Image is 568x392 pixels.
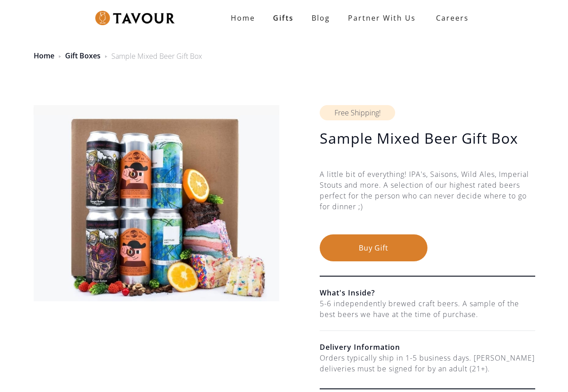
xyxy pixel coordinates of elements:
div: Orders typically ship in 1-5 business days. [PERSON_NAME] deliveries must be signed for by an adu... [320,352,535,374]
h6: Delivery Information [320,342,535,352]
a: Home [222,9,264,27]
a: Blog [303,9,339,27]
div: Free Shipping! [320,105,395,120]
div: 5-6 independently brewed craft beers. A sample of the best beers we have at the time of purchase. [320,298,535,320]
a: partner with us [339,9,425,27]
a: Careers [425,5,476,31]
div: Sample Mixed Beer Gift Box [111,51,202,62]
strong: Home [231,13,255,23]
h1: Sample Mixed Beer Gift Box [320,129,535,147]
a: Home [34,51,54,61]
strong: Careers [436,9,469,27]
h6: What's Inside? [320,287,535,298]
div: A little bit of everything! IPA's, Saisons, Wild Ales, Imperial Stouts and more. A selection of o... [320,169,535,234]
a: Gifts [264,9,303,27]
a: Gift Boxes [65,51,101,61]
button: Buy Gift [320,234,427,261]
